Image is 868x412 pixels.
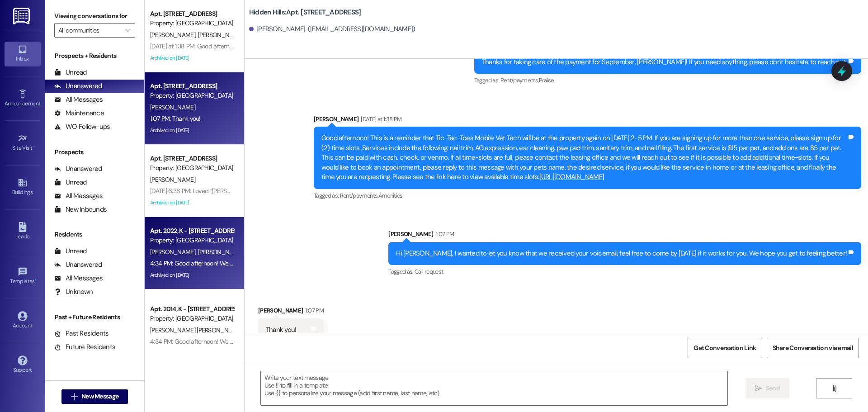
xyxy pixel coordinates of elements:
span: Praise [539,76,554,84]
div: New Inbounds [54,205,107,214]
a: Templates • [5,264,41,289]
span: Call request [415,268,443,275]
div: 1:07 PM: Thank you! [150,114,201,123]
span: • [35,277,36,283]
span: [PERSON_NAME] [198,248,245,256]
div: Good afternoon! This is a reminder that Tic-Tac-Toes Mobile Vet Tech will be at the property agai... [321,133,847,182]
div: Apt. [STREET_ADDRESS] [150,154,234,163]
a: Inbox [5,42,41,66]
div: Unread [54,178,87,187]
div: Unanswered [54,260,102,270]
div: Unknown [54,287,93,297]
div: Unanswered [54,164,102,174]
div: Archived on [DATE] [149,125,235,136]
button: New Message [61,389,128,404]
span: Amenities [378,192,403,199]
span: [PERSON_NAME] [150,175,195,184]
a: Buildings [5,175,41,199]
div: Archived on [DATE] [149,197,235,208]
div: Property: [GEOGRAPHIC_DATA] [150,236,234,245]
div: [PERSON_NAME] [258,306,324,318]
div: [PERSON_NAME]. ([EMAIL_ADDRESS][DOMAIN_NAME]) [249,24,415,34]
div: All Messages [54,274,103,283]
a: Leads [5,219,41,244]
div: Prospects + Residents [45,51,144,61]
div: Property: [GEOGRAPHIC_DATA] [150,163,234,173]
div: Tagged as: [388,265,861,278]
div: 1:07 PM [434,229,454,239]
a: Support [5,353,41,377]
div: Thanks for taking care of the payment for September, [PERSON_NAME]! If you need anything, please ... [482,57,847,67]
a: [URL][DOMAIN_NAME] [539,172,604,181]
span: Send [766,384,780,393]
div: Apt. 2022, K - [STREET_ADDRESS] [150,226,234,236]
div: All Messages [54,95,103,104]
div: Hi [PERSON_NAME], I wanted to let you know that we received your voicemail, feel free to come by ... [396,249,847,258]
div: [PERSON_NAME] [314,114,861,127]
span: Get Conversation Link [693,343,756,353]
div: Apt. [STREET_ADDRESS] [150,9,234,19]
div: [DATE] 6:38 PM: Loved “[PERSON_NAME] (Hidden Hills): That's a relief! I'm glad to hear the raccoo... [150,187,670,195]
i:  [831,385,838,392]
img: ResiDesk Logo [13,8,32,24]
div: Tagged as: [314,189,861,202]
div: Residents [45,230,144,239]
a: Account [5,308,41,333]
div: Past + Future Residents [45,313,144,322]
div: Property: [GEOGRAPHIC_DATA] [150,91,234,100]
div: Apt. [STREET_ADDRESS] [150,81,234,91]
div: Past Residents [54,329,109,338]
span: Share Conversation via email [773,343,853,353]
b: Hidden Hills: Apt. [STREET_ADDRESS] [249,8,361,17]
label: Viewing conversations for [54,9,135,23]
div: All Messages [54,191,103,201]
span: [PERSON_NAME] [150,31,198,39]
span: • [40,99,42,105]
div: 1:07 PM [303,306,323,315]
span: Rent/payments , [500,76,539,84]
div: [DATE] at 1:38 PM [359,114,401,124]
span: Rent/payments , [340,192,378,199]
span: • [33,143,34,150]
button: Get Conversation Link [688,338,762,358]
div: Archived on [DATE] [149,270,235,281]
span: [PERSON_NAME] [198,31,243,39]
div: Prospects [45,147,144,157]
span: [PERSON_NAME] [150,248,198,256]
i:  [755,385,762,392]
button: Send [745,378,789,398]
div: Tagged as: [474,74,861,87]
div: WO Follow-ups [54,122,110,132]
div: [PERSON_NAME] [388,229,861,242]
div: Property: [GEOGRAPHIC_DATA] [150,19,234,28]
span: [PERSON_NAME] [PERSON_NAME] [150,326,242,334]
button: Share Conversation via email [767,338,859,358]
div: Unread [54,246,87,256]
span: New Message [81,392,118,401]
input: All communities [58,23,121,38]
i:  [71,393,78,400]
div: Apt. 2014, K - [STREET_ADDRESS] [150,304,234,314]
i:  [125,27,130,34]
span: [PERSON_NAME] [150,103,195,111]
div: Maintenance [54,109,104,118]
div: Unanswered [54,81,102,91]
div: Archived on [DATE] [149,52,235,64]
div: Thank you! [266,325,297,335]
a: Site Visit • [5,131,41,155]
div: Property: [GEOGRAPHIC_DATA] [150,314,234,323]
div: Future Residents [54,342,115,352]
div: Unread [54,68,87,77]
